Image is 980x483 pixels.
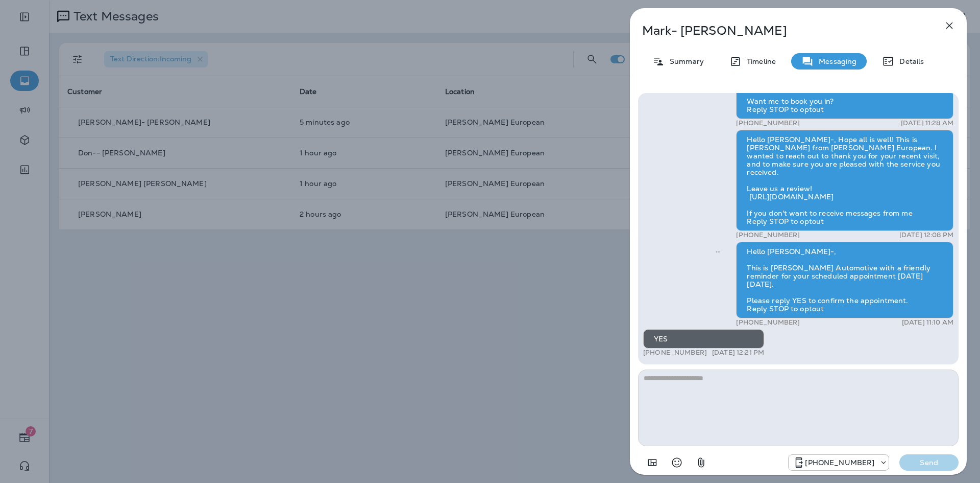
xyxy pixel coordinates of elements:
p: [PHONE_NUMBER] [736,119,800,127]
p: [PHONE_NUMBER] [736,231,800,239]
p: Details [894,57,924,65]
span: Sent [716,246,721,256]
p: [PHONE_NUMBER] [643,349,707,357]
p: [DATE] 12:08 PM [899,231,953,239]
button: Add in a premade template [642,452,663,473]
p: [PHONE_NUMBER] [736,318,800,327]
p: Messaging [814,57,856,65]
button: Select an emoji [667,452,687,473]
p: [DATE] 12:21 PM [712,349,764,357]
div: Hello [PERSON_NAME]-, Hope all is well! This is [PERSON_NAME] from [PERSON_NAME] European. I want... [736,130,953,231]
p: Summary [665,57,704,65]
p: [DATE] 11:10 AM [902,318,953,327]
p: [DATE] 11:28 AM [901,119,953,127]
p: Mark- [PERSON_NAME] [642,24,921,38]
div: +1 (813) 428-9920 [789,456,889,469]
div: Hello [PERSON_NAME]-, This is [PERSON_NAME] Automotive with a friendly reminder for your schedule... [736,242,953,318]
p: Timeline [742,57,776,65]
div: YES [643,329,764,349]
p: [PHONE_NUMBER] [805,458,874,467]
